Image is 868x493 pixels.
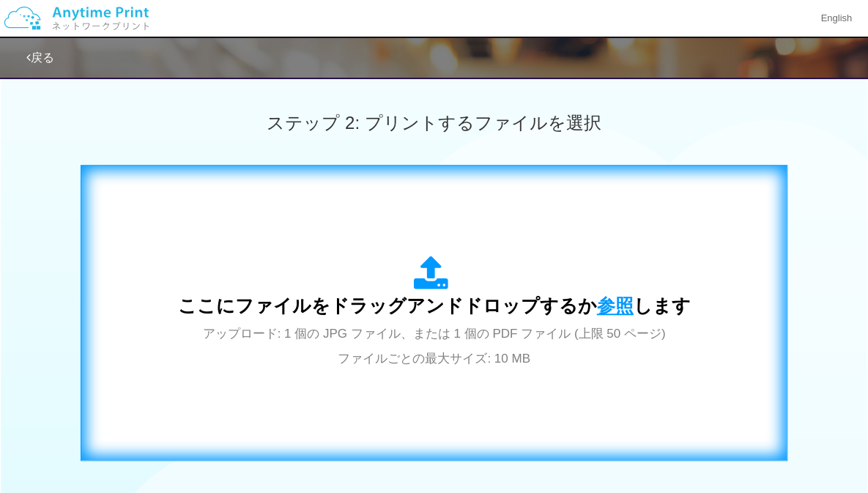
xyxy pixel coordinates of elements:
[26,51,54,64] a: 戻る
[267,113,601,133] span: ステップ 2: プリントするファイルを選択
[597,295,634,316] span: 参照
[203,327,666,366] span: アップロード: 1 個の JPG ファイル、または 1 個の PDF ファイル (上限 50 ページ) ファイルごとの最大サイズ: 10 MB
[178,295,691,316] span: ここにファイルをドラッグアンドドロップするか します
